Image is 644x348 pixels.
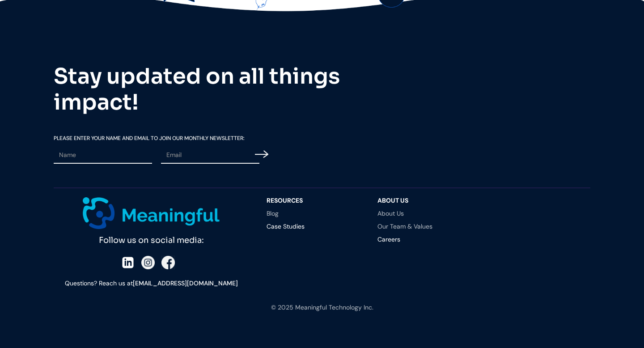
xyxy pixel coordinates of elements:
form: Email Form [54,136,268,167]
div: resources [267,197,360,204]
input: Name [54,147,152,164]
div: Questions? Reach us at [54,278,249,289]
div: Follow us on social media: [54,229,249,247]
div: About Us [377,197,470,204]
input: Submit [255,143,268,165]
input: Email [161,147,259,164]
label: Please Enter your Name and email To Join our Monthly Newsletter: [54,136,268,141]
a: Careers [377,236,470,242]
a: About Us [377,210,470,216]
a: Case Studies [267,223,360,229]
h2: Stay updated on all things impact! [54,64,367,115]
a: Blog [267,210,360,216]
a: [EMAIL_ADDRESS][DOMAIN_NAME] [133,279,238,287]
a: Our Team & Values [377,223,470,229]
div: © 2025 Meaningful Technology Inc. [271,302,373,313]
